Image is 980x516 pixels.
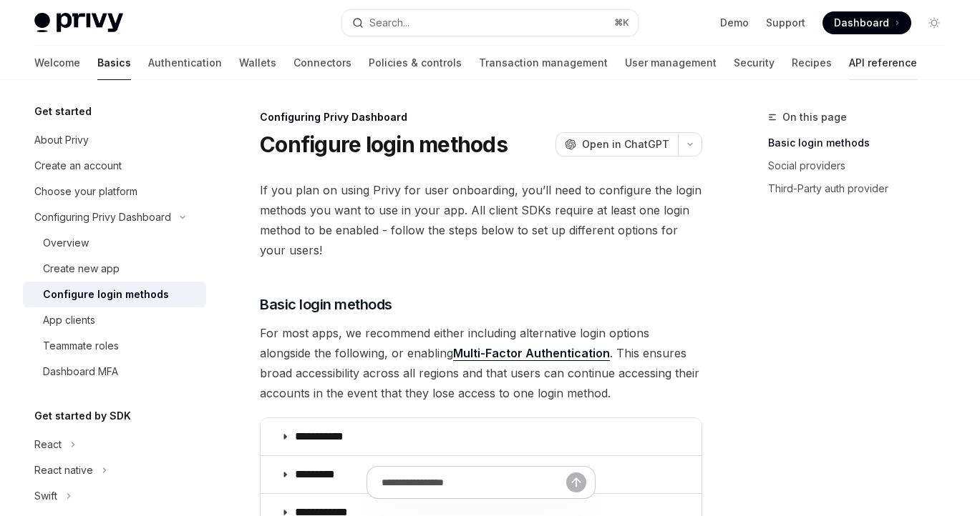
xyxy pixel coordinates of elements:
a: Choose your platform [23,179,206,204]
div: Configure login methods [43,286,169,303]
button: Open in ChatGPT [556,132,678,157]
button: Toggle Configuring Privy Dashboard section [23,204,206,230]
button: Toggle React native section [23,457,206,483]
a: App clients [23,307,206,333]
a: Demo [720,16,749,30]
a: Authentication [148,46,222,80]
a: Wallets [239,46,276,80]
a: About Privy [23,127,206,153]
a: Security [734,46,775,80]
div: Teammate roles [43,337,119,354]
div: Configuring Privy Dashboard [260,110,702,124]
input: Ask a question... [382,467,566,498]
a: Create new app [23,256,206,282]
a: Social providers [768,154,957,177]
a: API reference [849,46,917,80]
button: Open search [342,10,639,36]
div: Swift [34,487,57,505]
span: For most apps, we recommend either including alternative login options alongside the following, o... [260,323,702,403]
a: User management [625,46,717,80]
div: Choose your platform [34,183,137,200]
div: React [34,436,62,453]
span: If you plan on using Privy for user onboarding, you’ll need to configure the login methods you wa... [260,180,702,260]
a: Multi-Factor Authentication [453,346,610,361]
div: Search... [369,14,409,31]
span: On this page [782,109,847,126]
a: Create an account [23,153,206,179]
a: Configure login methods [23,282,206,307]
a: Teammate roles [23,333,206,359]
a: Dashboard MFA [23,359,206,384]
h5: Get started [34,103,92,120]
button: Toggle dark mode [923,11,946,34]
h1: Configure login methods [260,132,508,157]
span: Basic login methods [260,294,392,314]
div: Create an account [34,157,122,174]
a: Support [766,16,805,30]
div: About Privy [34,132,89,149]
span: ⌘ K [614,17,629,29]
span: Open in ChatGPT [582,137,669,152]
div: Dashboard MFA [43,363,118,380]
div: App clients [43,312,95,329]
img: light logo [34,13,123,33]
a: Dashboard [823,11,911,34]
a: Transaction management [479,46,608,80]
a: Basics [97,46,131,80]
a: Connectors [293,46,351,80]
a: Overview [23,230,206,256]
div: Configuring Privy Dashboard [34,209,171,226]
div: Create new app [43,260,120,277]
a: Recipes [792,46,832,80]
a: Basic login methods [768,132,957,154]
button: Send message [566,472,586,492]
button: Toggle React section [23,432,206,457]
a: Policies & controls [369,46,462,80]
div: React native [34,462,93,479]
a: Welcome [34,46,80,80]
span: Dashboard [834,16,889,30]
div: Overview [43,234,89,252]
h5: Get started by SDK [34,407,131,425]
a: Third-Party auth provider [768,177,957,200]
button: Toggle Swift section [23,483,206,509]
